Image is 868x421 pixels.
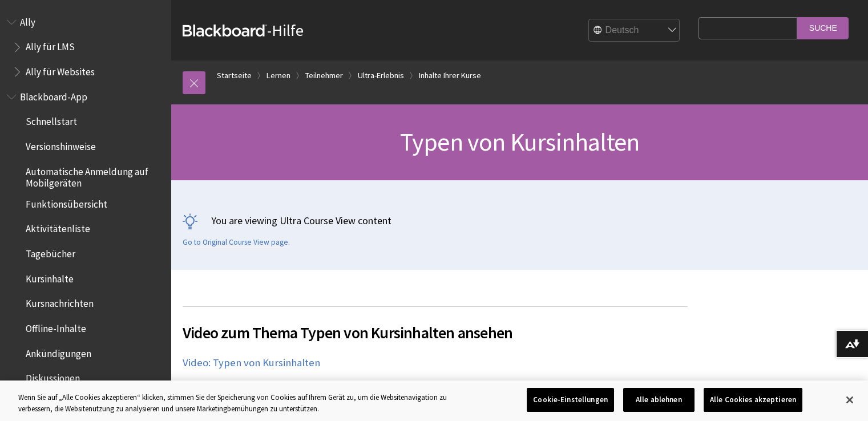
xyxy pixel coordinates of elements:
a: Blackboard-Hilfe [183,20,304,41]
button: Cookie-Einstellungen [527,388,614,412]
nav: Book outline for Anthology Ally Help [7,13,164,82]
span: Blackboard-App [20,87,87,103]
div: Wenn Sie auf „Alle Cookies akzeptieren“ klicken, stimmen Sie der Speicherung von Cookies auf Ihre... [18,392,478,414]
select: Site Language Selector [589,19,680,42]
span: Aktivitätenliste [26,220,90,235]
a: Teilnehmer [305,68,343,83]
a: Go to Original Course View page. [183,237,290,248]
span: Ally für LMS [26,38,75,53]
span: Ankündigungen [26,344,91,359]
a: Ultra-Erlebnis [358,68,404,83]
button: Alle ablehnen [623,388,695,412]
button: Alle Cookies akzeptieren [704,388,802,412]
a: Startseite [217,68,252,83]
strong: Blackboard [183,25,267,37]
span: Kursnachrichten [26,294,94,310]
span: Automatische Anmeldung auf Mobilgeräten [26,162,163,189]
button: Schließen [837,387,862,412]
span: Funktionsübersicht [26,195,107,210]
a: Video: Typen von Kursinhalten [183,356,320,370]
input: Suche [797,17,849,39]
span: Typen von Kursinhalten [400,126,639,157]
span: Diskussionen [26,369,80,384]
span: Tagebücher [26,244,75,260]
h2: Video zum Thema Typen von Kursinhalten ansehen [183,306,688,345]
span: Offline-Inhalte [26,319,86,334]
a: Lernen [267,68,290,83]
a: Inhalte Ihrer Kurse [419,68,481,83]
span: Kursinhalte [26,269,74,285]
span: Ally für Websites [26,62,95,78]
span: Ally [20,13,35,28]
span: Schnellstart [26,112,77,128]
p: You are viewing Ultra Course View content [183,213,857,228]
span: Versionshinweise [26,137,96,152]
